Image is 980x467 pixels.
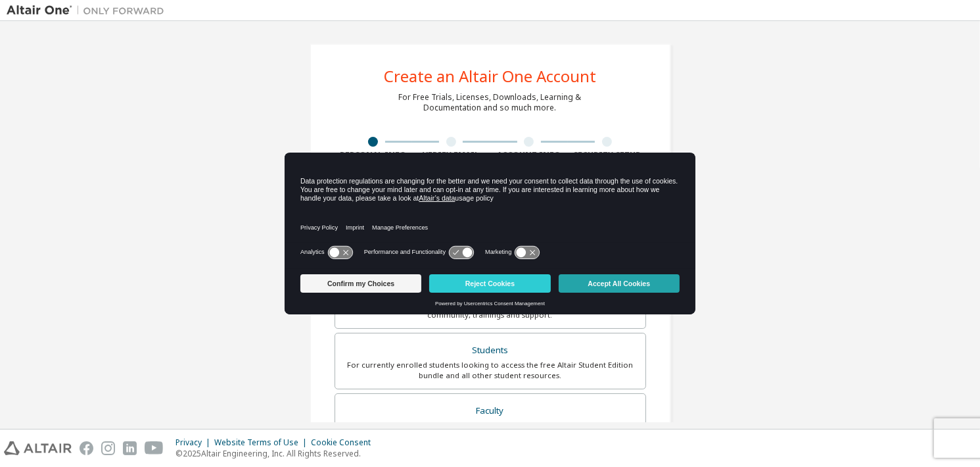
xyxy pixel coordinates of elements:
[175,437,214,448] div: Privacy
[399,92,582,113] div: For Free Trials, Licenses, Downloads, Learning & Documentation and so much more.
[7,4,171,17] img: Altair One
[568,150,646,160] div: Security Setup
[343,360,638,381] div: For currently enrolled students looking to access the free Altair Student Edition bundle and all ...
[490,150,569,160] div: Account Info
[214,437,311,448] div: Website Terms of Use
[311,437,379,448] div: Cookie Consent
[80,441,93,455] img: facebook.svg
[4,441,72,455] img: altair_logo.svg
[175,448,379,459] p: © 2025 Altair Engineering, Inc. All Rights Reserved.
[412,150,490,160] div: Verify Email
[145,441,164,455] img: youtube.svg
[343,341,638,360] div: Students
[384,68,596,84] div: Create an Altair One Account
[335,150,413,160] div: Personal Info
[123,441,137,455] img: linkedin.svg
[343,402,638,420] div: Faculty
[343,420,638,441] div: For faculty & administrators of academic institutions administering students and accessing softwa...
[101,441,115,455] img: instagram.svg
